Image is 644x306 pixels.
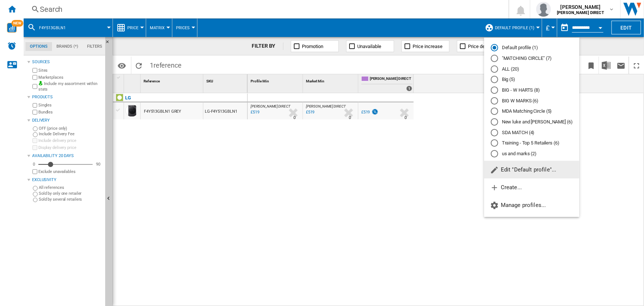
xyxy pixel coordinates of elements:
[491,119,573,126] md-radio-button: New luke and taylor (6)
[491,129,573,136] md-radio-button: SDA MATCH (4)
[491,87,573,94] md-radio-button: BIG - W HARTS (8)
[491,140,573,147] md-radio-button: Training - Top 5 Retailers (6)
[491,150,573,157] md-radio-button: us and marks (2)
[491,108,573,115] md-radio-button: MDA Matching Circle (5)
[491,55,573,62] md-radio-button: "MATCHING CIRCLE" (7)
[490,202,546,208] span: Manage profiles...
[490,166,557,173] span: Edit "Default profile"...
[490,184,522,191] span: Create...
[491,44,573,51] md-radio-button: Default profile (1)
[491,65,573,72] md-radio-button: ALL (20)
[491,76,573,83] md-radio-button: Big (5)
[491,97,573,104] md-radio-button: BIG W MARKS (6)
